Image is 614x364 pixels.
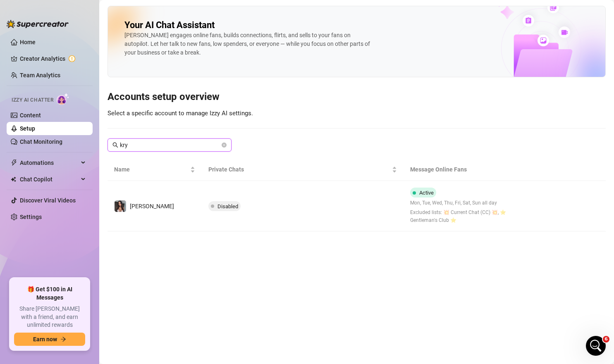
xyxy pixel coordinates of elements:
button: Earn nowarrow-right [14,333,85,346]
img: Krystal [115,200,126,212]
a: Content [20,112,41,119]
span: Automations [20,156,79,169]
a: Discover Viral Videos [20,197,76,204]
img: AI Chatter [57,93,69,105]
span: arrow-right [60,336,66,342]
span: Disabled [217,203,238,209]
span: [PERSON_NAME] [130,203,174,209]
span: Mon, Tue, Wed, Thu, Fri, Sat, Sun all day [410,199,532,207]
span: Share [PERSON_NAME] with a friend, and earn unlimited rewards [14,305,85,329]
th: Message Online Fans [404,158,538,181]
span: 6 [603,336,609,343]
span: Name [114,165,189,174]
button: close-circle [222,143,227,148]
h3: Accounts setup overview [108,90,606,104]
span: Earn now [33,336,57,343]
a: Home [20,39,36,45]
div: [PERSON_NAME] engages online fans, builds connections, flirts, and sells to your fans on autopilo... [124,31,373,57]
img: Chat Copilot [11,176,16,182]
th: Name [108,158,202,181]
span: Private Chats [208,165,391,174]
a: Settings [20,214,42,220]
a: Creator Analytics exclamation-circle [20,52,86,65]
span: Active [419,190,434,196]
span: Chat Copilot [20,173,79,186]
h2: Your AI Chat Assistant [124,19,215,31]
span: Excluded lists: 💥 Current Chat (CC) 💥, ⭐️ Gentleman's Club ⭐️ [410,209,532,224]
span: Select a specific account to manage Izzy AI settings. [108,109,253,117]
span: 🎁 Get $100 in AI Messages [14,285,85,302]
th: Private Chats [202,158,404,181]
a: Setup [20,125,35,132]
span: thunderbolt [11,159,17,166]
span: Izzy AI Chatter [12,96,53,104]
input: Search account [120,140,220,150]
span: search [112,142,118,148]
img: logo-BBDzfeDw.svg [7,20,69,28]
a: Chat Monitoring [20,138,62,145]
a: Team Analytics [20,72,60,79]
iframe: Intercom live chat [586,336,606,356]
